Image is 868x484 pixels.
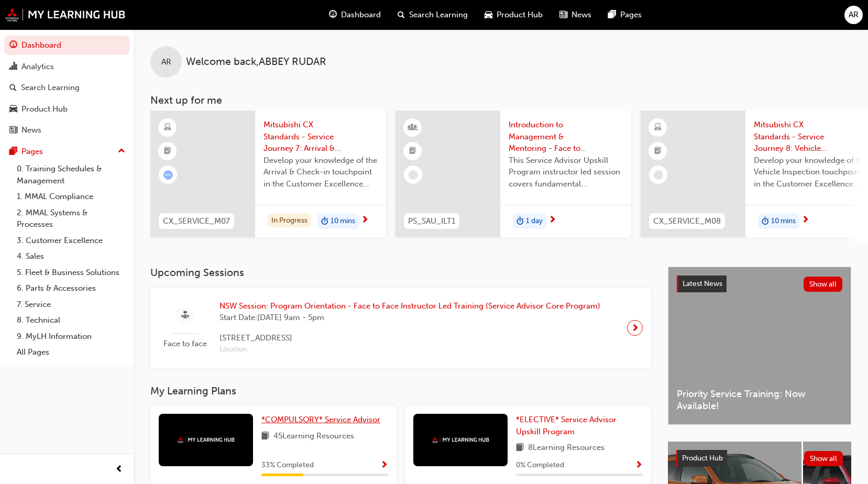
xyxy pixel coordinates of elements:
[635,461,643,470] span: Show Progress
[849,9,859,21] span: AR
[509,155,623,190] span: This Service Advisor Upskill Program instructor led session covers fundamental management styles ...
[4,100,129,119] a: Product Hub
[13,265,129,281] a: 5. Fleet & Business Solutions
[21,146,43,158] div: Pages
[13,189,129,205] a: 1. MMAL Compliance
[676,450,843,467] a: Product HubShow all
[21,82,80,94] div: Search Learning
[4,142,129,161] button: Pages
[13,280,129,296] a: 6. Parts & Accessories
[409,9,468,21] span: Search Learning
[801,216,809,225] span: next-icon
[13,344,129,360] a: All Pages
[559,8,567,21] span: news-icon
[804,277,843,292] button: Show all
[398,8,405,21] span: search-icon
[150,111,386,237] a: CX_SERVICE_M07Mitsubishi CX Standards - Service Journey 7: Arrival & Check-inDevelop your knowled...
[219,332,600,344] span: [STREET_ADDRESS]
[600,4,650,26] a: pages-iconPages
[361,216,369,225] span: next-icon
[4,36,129,55] a: Dashboard
[516,442,524,455] span: book-icon
[163,215,230,227] span: CX_SERVICE_M07
[668,267,851,425] a: Latest NewsShow allPriority Service Training: Now Available!
[164,145,171,158] span: booktick-icon
[432,436,489,443] img: mmal
[115,463,123,476] span: prev-icon
[219,300,600,312] span: NSW Session: Program Orientation - Face to Face Instructor Led Training (Service Advisor Core Pro...
[9,83,17,93] span: search-icon
[9,105,17,114] span: car-icon
[21,103,68,115] div: Product Hub
[9,41,17,50] span: guage-icon
[4,78,129,97] a: Search Learning
[150,267,651,279] h3: Upcoming Sessions
[331,215,355,227] span: 10 mins
[273,430,354,443] span: 45 Learning Resources
[631,321,639,335] span: next-icon
[677,276,842,292] a: Latest NewsShow all
[653,215,721,227] span: CX_SERVICE_M08
[654,121,662,135] span: learningResourceType_ELEARNING-icon
[754,119,868,155] span: Mitsubishi CX Standards - Service Journey 8: Vehicle Inspection
[261,415,380,424] span: *COMPULSORY* Service Advisor
[389,4,476,26] a: search-iconSearch Learning
[528,442,605,455] span: 8 Learning Resources
[476,4,551,26] a: car-iconProduct Hub
[9,147,17,157] span: pages-icon
[608,8,616,21] span: pages-icon
[13,233,129,249] a: 3. Customer Excellence
[380,459,388,472] button: Show Progress
[380,461,388,470] span: Show Progress
[516,459,564,471] span: 0 % Completed
[13,328,129,345] a: 9. MyLH Information
[635,459,643,472] button: Show Progress
[164,121,171,135] span: learningResourceType_ELEARNING-icon
[321,4,389,26] a: guage-iconDashboard
[268,214,311,228] div: In Progress
[409,121,416,135] span: learningResourceType_INSTRUCTOR_LED-icon
[762,215,769,228] span: duration-icon
[219,312,600,324] span: Start Date: [DATE] 9am - 5pm
[13,312,129,328] a: 8. Technical
[159,296,643,360] a: Face to faceNSW Session: Program Orientation - Face to Face Instructor Led Training (Service Advi...
[654,145,662,158] span: booktick-icon
[261,414,384,426] a: *COMPULSORY* Service Advisor
[13,161,129,189] a: 0. Training Schedules & Management
[163,170,173,180] span: learningRecordVerb_ATTEMPT-icon
[754,155,868,190] span: Develop your knowledge of the Vehicle Inspection touchpoint in the Customer Excellence (CX) Servi...
[159,338,211,350] span: Face to face
[654,170,663,180] span: learningRecordVerb_NONE-icon
[261,459,314,471] span: 33 % Completed
[677,388,842,412] span: Priority Service Training: Now Available!
[261,430,269,443] span: book-icon
[329,8,337,21] span: guage-icon
[395,111,631,237] a: PS_SAU_ILT1Introduction to Management & Mentoring - Face to Face Instructor Led Training (Service...
[181,309,189,322] span: sessionType_FACE_TO_FACE-icon
[4,57,129,76] a: Analytics
[150,385,651,397] h3: My Learning Plans
[9,126,17,135] span: news-icon
[177,436,235,443] img: mmal
[683,279,722,288] span: Latest News
[526,215,543,227] span: 1 day
[4,120,129,140] a: News
[509,119,623,155] span: Introduction to Management & Mentoring - Face to Face Instructor Led Training (Service Advisor Up...
[497,9,543,21] span: Product Hub
[771,215,796,227] span: 10 mins
[118,145,125,158] span: up-icon
[21,61,54,73] div: Analytics
[4,34,129,142] button: DashboardAnalyticsSearch LearningProduct HubNews
[161,56,171,68] span: AR
[409,145,416,158] span: booktick-icon
[548,216,556,225] span: next-icon
[572,9,591,21] span: News
[517,215,524,228] span: duration-icon
[682,454,723,463] span: Product Hub
[219,344,600,356] span: Location
[5,8,126,21] img: mmal
[186,56,326,68] span: Welcome back , ABBEY RUDAR
[13,248,129,265] a: 4. Sales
